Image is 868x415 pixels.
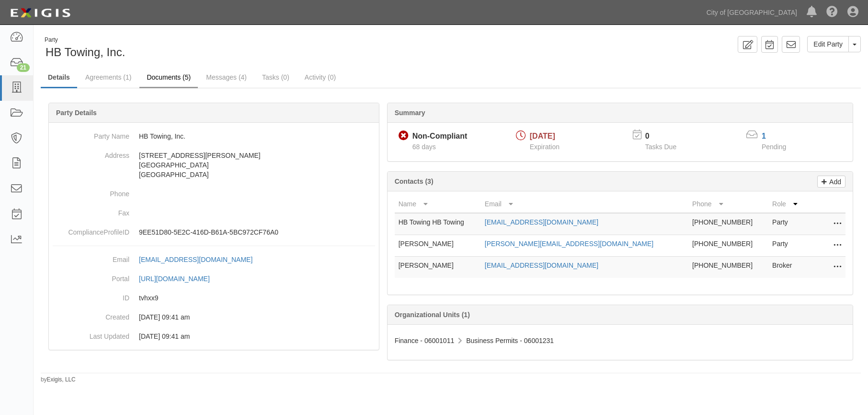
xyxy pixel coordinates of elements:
[46,46,125,59] span: HB Towing, Inc.
[688,213,768,235] td: [PHONE_NUMBER]
[53,308,129,322] dt: Created
[688,235,768,257] td: [PHONE_NUMBER]
[41,376,76,384] small: by
[53,288,375,308] dd: tvhxx9
[399,131,409,141] i: Non-Compliant
[481,195,688,213] th: Email
[53,223,129,237] dt: ComplianceProfileID
[53,146,375,184] dd: [STREET_ADDRESS][PERSON_NAME] [GEOGRAPHIC_DATA] [GEOGRAPHIC_DATA]
[395,195,481,213] th: Name
[485,240,653,248] a: [PERSON_NAME][EMAIL_ADDRESS][DOMAIN_NAME]
[817,176,845,188] a: Add
[139,68,198,88] a: Documents (5)
[199,68,254,87] a: Messages (4)
[768,195,807,213] th: Role
[395,337,455,344] span: Finance - 06001011
[807,36,849,52] a: Edit Party
[53,327,129,341] dt: Last Updated
[395,235,481,257] td: [PERSON_NAME]
[53,127,375,146] dd: HB Towing, Inc.
[53,146,129,160] dt: Address
[688,257,768,278] td: [PHONE_NUMBER]
[53,269,129,284] dt: Portal
[139,227,375,237] p: 9EE51D80-5E2C-416D-B61A-5BC972CF76A0
[485,218,598,226] a: [EMAIL_ADDRESS][DOMAIN_NAME]
[826,7,838,18] i: Help Center - Complianz
[41,36,444,60] div: HB Towing, Inc.
[645,143,676,151] span: Tasks Due
[412,143,436,151] span: Since 06/29/2025
[485,261,598,269] a: [EMAIL_ADDRESS][DOMAIN_NAME]
[53,127,129,141] dt: Party Name
[255,68,297,87] a: Tasks (0)
[768,257,807,278] td: Broker
[297,68,343,87] a: Activity (0)
[395,178,434,185] b: Contacts (3)
[78,68,138,87] a: Agreements (1)
[466,337,554,344] span: Business Permits - 06001231
[53,184,129,199] dt: Phone
[688,195,768,213] th: Phone
[53,327,375,346] dd: 01/04/2024 09:41 am
[412,131,468,142] div: Non-Compliant
[395,257,481,278] td: [PERSON_NAME]
[53,250,129,264] dt: Email
[53,288,129,303] dt: ID
[827,176,841,187] p: Add
[17,63,30,72] div: 21
[702,3,802,22] a: City of [GEOGRAPHIC_DATA]
[53,308,375,327] dd: 01/04/2024 09:41 am
[53,203,129,218] dt: Fax
[45,36,125,44] div: Party
[41,68,77,88] a: Details
[768,213,807,235] td: Party
[139,275,220,283] a: [URL][DOMAIN_NAME]
[56,109,97,117] b: Party Details
[645,131,688,142] p: 0
[530,132,555,140] span: [DATE]
[768,235,807,257] td: Party
[530,143,560,151] span: Expiration
[395,213,481,235] td: HB Towing HB Towing
[7,4,73,22] img: logo-5460c22ac91f19d4615b14bd174203de0afe785f0fc80cf4dbbc73dc1793850b.png
[139,255,252,264] div: [EMAIL_ADDRESS][DOMAIN_NAME]
[395,311,470,319] b: Organizational Units (1)
[762,132,766,140] a: 1
[47,376,76,383] a: Exigis, LLC
[139,256,263,263] a: [EMAIL_ADDRESS][DOMAIN_NAME]
[395,109,425,117] b: Summary
[762,143,786,151] span: Pending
